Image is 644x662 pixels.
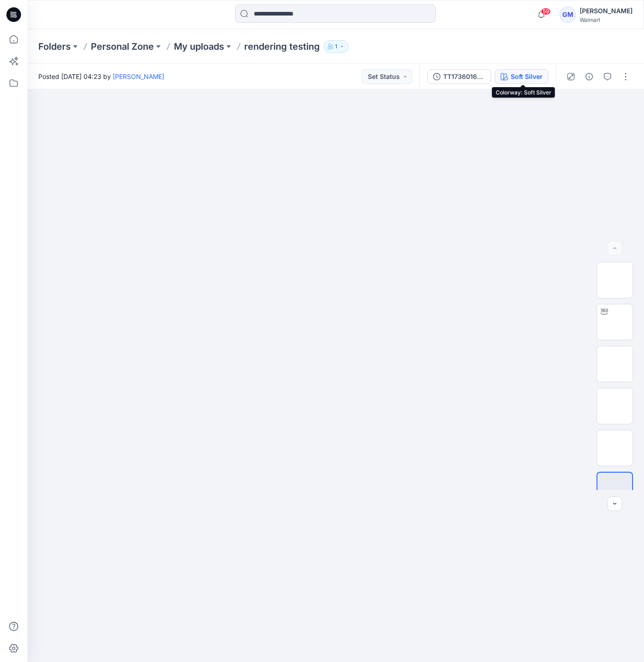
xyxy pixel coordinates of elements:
p: 1 [335,42,337,52]
div: Soft Silver [511,72,543,82]
p: rendering testing [244,40,320,53]
a: Personal Zone [91,40,154,53]
a: My uploads [174,40,224,53]
span: 59 [541,8,551,15]
div: Walmart [580,16,633,23]
div: [PERSON_NAME] [580,5,633,16]
button: Soft Silver [495,69,549,84]
button: TT1736016271_WML-3753-2026 HR 5 Pocket Wide Leg - Inseam [DOMAIN_NAME] [427,69,491,84]
a: Folders [38,40,71,53]
button: Details [582,69,597,84]
div: GM [560,6,576,23]
div: TT1736016271_WML-3753-2026 HR 5 Pocket Wide Leg - Inseam [DOMAIN_NAME] [443,72,485,82]
button: 1 [324,40,349,53]
span: Posted [DATE] 04:23 by [38,72,164,81]
a: [PERSON_NAME] [113,73,164,80]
